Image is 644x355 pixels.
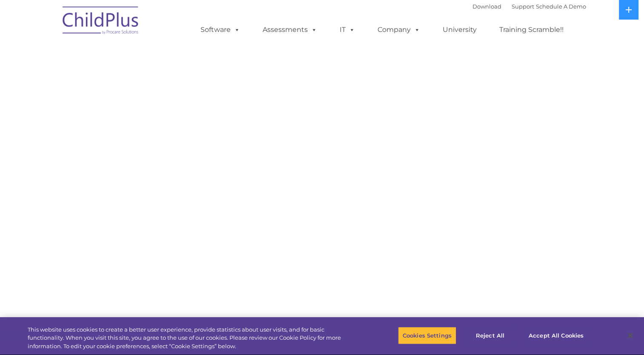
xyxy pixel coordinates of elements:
button: Close [621,326,640,345]
a: Assessments [254,21,326,38]
button: Cookies Settings [398,326,456,344]
a: Company [369,21,429,38]
div: This website uses cookies to create a better user experience, provide statistics about user visit... [28,326,354,351]
img: ChildPlus by Procare Solutions [58,0,143,43]
a: University [434,21,485,38]
a: Support [512,3,534,10]
font: | [472,3,586,10]
button: Reject All [464,326,517,344]
a: Training Scramble!! [491,21,572,38]
a: Download [472,3,501,10]
a: Schedule A Demo [536,3,586,10]
button: Accept All Cookies [524,326,588,344]
a: Software [192,21,249,38]
a: IT [331,21,364,38]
